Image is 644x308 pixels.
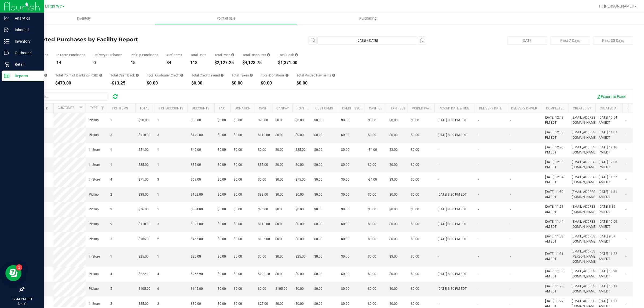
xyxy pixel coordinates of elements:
[258,162,268,167] span: $35.00
[258,177,266,182] span: $0.00
[9,27,42,33] p: Inbound
[218,177,226,182] span: $0.00
[4,62,9,67] inline-svg: Retail
[545,204,565,214] span: [DATE] 11:51 AM EDT
[510,222,511,227] span: -
[314,192,323,197] span: $0.00
[599,160,619,170] span: [DATE] 12:06 PM EDT
[131,61,158,65] div: 15
[593,36,633,45] button: Past 30 Days
[9,38,42,45] p: Inventory
[510,162,511,167] span: -
[625,177,626,182] span: -
[572,234,598,244] span: [EMAIL_ADDRESS][DOMAIN_NAME]
[295,237,304,242] span: $0.00
[625,207,626,212] span: -
[234,237,242,242] span: $0.00
[157,192,159,197] span: 1
[510,147,511,152] span: -
[4,39,9,44] inline-svg: Inventory
[411,237,419,242] span: $0.00
[110,207,112,212] span: 2
[258,147,266,152] span: $0.00
[368,192,376,197] span: $0.00
[261,74,288,77] div: Total Donations
[4,50,9,56] inline-svg: Outbound
[147,74,183,77] div: Total Customer Credit
[218,222,226,227] span: $0.00
[259,107,268,110] a: Cash
[4,16,9,21] inline-svg: Analytics
[545,160,565,170] span: [DATE] 12:08 PM EDT
[368,118,376,123] span: $0.00
[70,16,98,21] span: Inventory
[411,162,419,167] span: $0.00
[572,145,598,155] span: [EMAIL_ADDRESS][DOMAIN_NAME]
[190,53,206,57] div: Total Units
[110,237,112,242] span: 3
[341,177,349,182] span: $0.00
[295,147,306,152] span: $25.00
[155,13,297,24] a: Point of Sale
[55,74,102,77] div: Total Point of Banking (POB)
[157,133,159,138] span: 3
[218,133,226,138] span: $0.00
[99,74,102,77] i: Sum of the successful, non-voided point-of-banking payment transactions, both via payment termina...
[625,133,626,138] span: -
[411,207,419,212] span: $0.00
[191,147,201,152] span: $49.00
[341,118,349,123] span: $0.00
[136,74,139,77] i: Sum of the cash-back amounts from rounded-up electronic payments for all purchases in the date ra...
[315,107,335,110] a: Cust Credit
[572,189,598,200] span: [EMAIL_ADDRESS][DOMAIN_NAME]
[295,222,304,227] span: $0.00
[572,204,598,214] span: [EMAIL_ADDRESS][DOMAIN_NAME]
[389,133,398,138] span: $0.00
[275,177,284,182] span: $0.00
[191,222,203,227] span: $327.00
[191,192,203,197] span: $152.00
[389,222,398,227] span: $0.00
[138,237,151,242] span: $185.00
[314,177,323,182] span: $0.00
[275,237,284,242] span: $0.00
[110,192,112,197] span: 2
[545,251,565,262] span: [DATE] 11:31 AM EDT
[368,222,376,227] span: $0.00
[44,74,47,77] i: Sum of the successful, non-voided CanPay payment transactions for all purchases in the date range.
[258,207,268,212] span: $76.00
[314,162,323,167] span: $0.00
[411,222,419,227] span: $0.00
[599,219,619,229] span: [DATE] 10:09 AM EDT
[56,61,85,65] div: 14
[16,264,22,271] iframe: Resource center unread badge
[191,162,201,167] span: $35.00
[209,16,243,21] span: Point of Sale
[314,118,323,123] span: $0.00
[138,118,149,123] span: $20.00
[625,162,626,167] span: -
[510,207,511,212] span: -
[510,237,511,242] span: -
[234,192,242,197] span: $0.00
[234,207,242,212] span: $0.00
[9,15,42,21] p: Analytics
[389,177,398,182] span: $3.00
[275,118,284,123] span: $0.00
[438,147,438,152] span: -
[478,177,479,182] span: -
[234,222,242,227] span: $0.00
[297,81,335,85] div: $0.00
[295,207,304,212] span: $0.00
[295,133,304,138] span: $0.00
[89,162,100,167] span: In-Store
[138,133,151,138] span: $110.00
[389,207,398,212] span: $0.00
[275,133,284,138] span: $0.00
[110,133,112,138] span: 3
[138,162,149,167] span: $35.00
[9,73,42,79] p: Reports
[599,4,634,8] span: Hi, [PERSON_NAME]!
[478,237,479,242] span: -
[110,177,112,182] span: 4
